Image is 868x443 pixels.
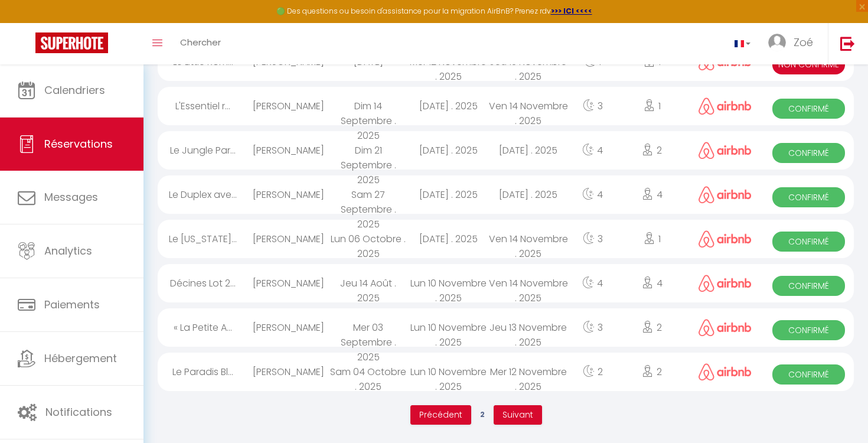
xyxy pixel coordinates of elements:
[494,405,542,425] button: Next
[44,243,92,258] span: Analytics
[44,190,98,204] span: Messages
[768,34,786,51] img: ...
[171,23,230,64] a: Chercher
[502,409,533,421] span: Suivant
[419,409,462,421] span: Précédent
[759,23,828,64] a: ... Zoé
[35,32,108,53] img: Super Booking
[44,351,117,366] span: Hébergement
[794,35,813,50] span: Zoé
[44,83,105,97] span: Calendriers
[44,136,113,151] span: Réservations
[471,404,494,425] span: 2
[45,405,112,419] span: Notifications
[180,36,221,48] span: Chercher
[840,36,855,51] img: logout
[44,297,100,312] span: Paiements
[551,6,592,16] a: >>> ICI <<<<
[410,405,471,425] button: Previous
